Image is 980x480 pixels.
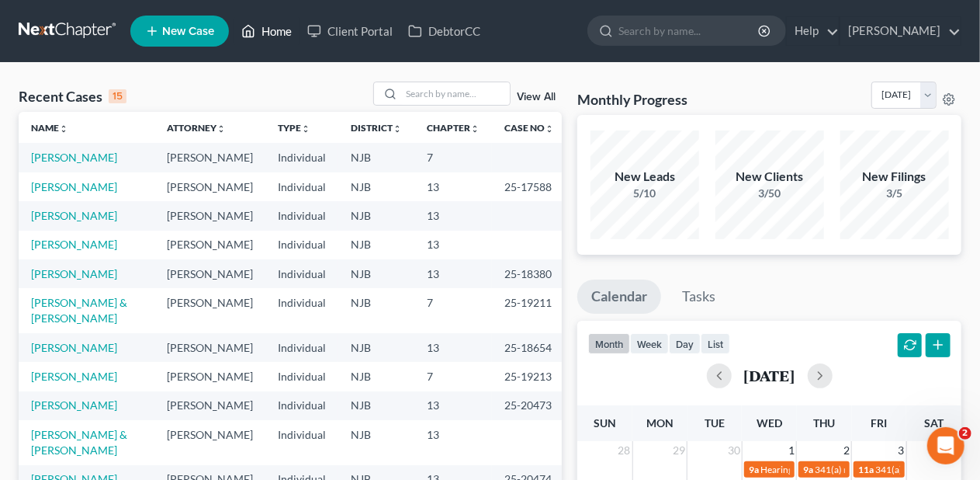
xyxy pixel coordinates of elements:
div: 5/10 [590,186,699,201]
span: Hearing for [PERSON_NAME] [760,464,881,475]
h3: Monthly Progress [577,90,687,109]
td: 25-19213 [492,362,566,391]
td: [PERSON_NAME] [154,420,265,464]
a: [PERSON_NAME] & [PERSON_NAME] [31,296,127,325]
a: Case Nounfold_more [504,122,554,134]
a: DebtorCC [400,17,488,45]
td: 13 [414,391,492,420]
a: [PERSON_NAME] & [PERSON_NAME] [31,428,127,457]
a: [PERSON_NAME] [31,341,117,354]
td: 25-17588 [492,172,566,201]
td: 13 [414,172,492,201]
td: [PERSON_NAME] [154,362,265,391]
td: 25-18654 [492,333,566,362]
td: [PERSON_NAME] [154,143,265,172]
td: [PERSON_NAME] [154,391,265,420]
td: Individual [265,231,338,259]
a: [PERSON_NAME] [31,180,117,193]
td: 13 [414,231,492,259]
span: 2 [959,427,971,440]
iframe: Intercom live chat [927,427,964,464]
td: 13 [414,333,492,362]
td: 25-19211 [492,288,566,332]
td: Individual [265,362,338,391]
td: 7 [414,143,492,172]
a: [PERSON_NAME] [31,151,117,164]
i: unfold_more [301,124,310,134]
span: Wed [757,416,782,430]
a: [PERSON_NAME] [31,370,117,383]
td: NJB [338,143,414,172]
td: Individual [265,288,338,332]
a: [PERSON_NAME] [31,267,117,280]
button: list [701,333,730,354]
td: [PERSON_NAME] [154,259,265,288]
button: month [588,333,630,354]
span: 28 [617,441,632,460]
div: 15 [109,89,126,103]
td: Individual [265,391,338,420]
td: NJB [338,288,414,332]
div: 3/5 [840,186,949,201]
td: 25-18380 [492,259,566,288]
div: New Clients [715,168,824,186]
td: 7 [414,362,492,391]
a: Attorneyunfold_more [167,122,226,134]
a: [PERSON_NAME] [840,17,961,45]
td: Individual [265,201,338,230]
td: [PERSON_NAME] [154,231,265,259]
span: Sun [594,416,616,430]
td: [PERSON_NAME] [154,333,265,362]
span: Tue [705,416,725,430]
a: [PERSON_NAME] [31,238,117,251]
button: week [630,333,669,354]
td: Individual [265,333,338,362]
span: Mon [646,416,674,430]
td: NJB [338,231,414,259]
span: 29 [671,441,687,460]
td: 13 [414,420,492,464]
td: [PERSON_NAME] [154,201,265,230]
span: 11a [858,464,874,475]
i: unfold_more [59,124,68,134]
input: Search by name... [401,82,510,105]
td: NJB [338,333,414,362]
a: Districtunfold_more [351,122,402,134]
span: 341(a) meeting for [PERSON_NAME] [815,464,964,475]
span: 1 [787,441,796,460]
span: Thu [813,416,836,430]
span: Fri [871,416,887,430]
td: [PERSON_NAME] [154,288,265,332]
a: Calendar [577,280,661,314]
td: NJB [338,259,414,288]
i: unfold_more [216,124,226,134]
span: 3 [897,441,906,460]
td: NJB [338,391,414,420]
td: NJB [338,362,414,391]
a: Typeunfold_more [278,122,310,134]
td: NJB [338,420,414,464]
a: Client Portal [300,17,400,45]
a: [PERSON_NAME] [31,209,117,222]
a: Help [787,17,839,45]
span: 9a [803,464,813,475]
a: Home [234,17,300,45]
button: day [669,333,701,354]
div: New Leads [590,168,699,186]
td: Individual [265,143,338,172]
td: 13 [414,201,492,230]
span: 9a [749,464,759,475]
td: Individual [265,420,338,464]
span: New Case [162,26,214,37]
td: 13 [414,259,492,288]
h2: [DATE] [744,367,795,384]
a: View All [517,92,556,103]
td: 7 [414,288,492,332]
span: 2 [842,441,851,460]
i: unfold_more [393,124,402,134]
input: Search by name... [618,16,760,45]
td: Individual [265,172,338,201]
a: Nameunfold_more [31,122,68,134]
span: 30 [726,441,742,460]
td: NJB [338,172,414,201]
